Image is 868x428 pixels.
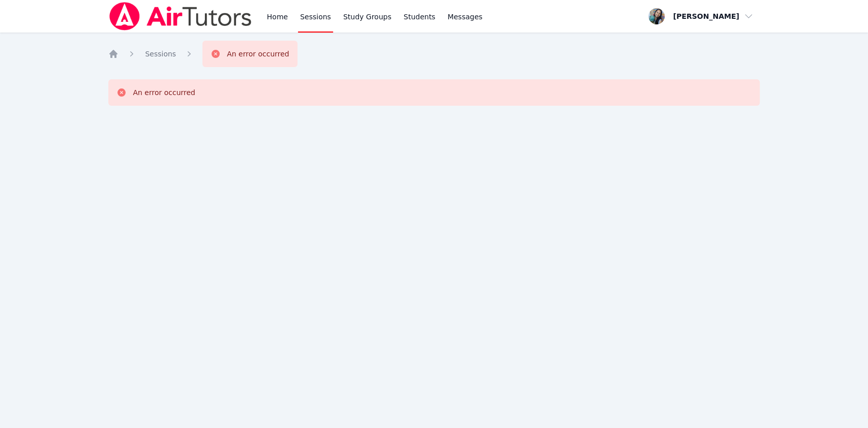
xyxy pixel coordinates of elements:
[133,87,195,98] div: An error occurred
[108,2,252,30] img: Air Tutors
[145,49,176,59] a: Sessions
[108,37,759,71] nav: Breadcrumb
[447,12,483,22] span: Messages
[145,50,176,58] span: Sessions
[227,49,289,59] div: An error occurred
[202,37,297,71] a: An error occurred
